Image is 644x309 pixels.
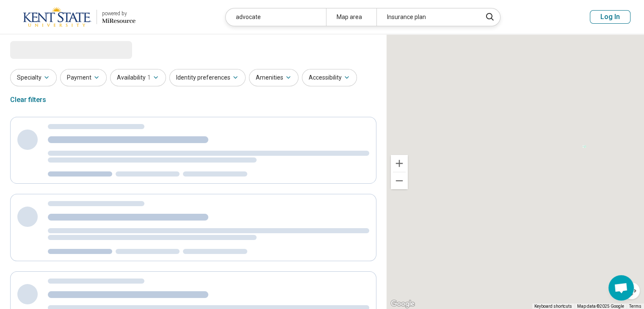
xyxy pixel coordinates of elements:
[577,304,624,309] span: Map data ©2025 Google
[629,304,641,309] a: Terms (opens in new tab)
[249,69,299,86] button: Amenities
[169,69,246,86] button: Identity preferences
[110,69,166,86] button: Availability1
[226,8,326,26] div: advocate
[608,275,634,301] a: Open chat
[10,69,57,86] button: Specialty
[326,8,376,26] div: Map area
[10,90,46,110] div: Clear filters
[376,8,477,26] div: Insurance plan
[391,155,408,172] button: Zoom in
[102,10,135,17] div: powered by
[590,10,630,24] button: Log In
[23,7,91,27] img: Kent State University
[391,172,408,189] button: Zoom out
[147,73,151,82] span: 1
[14,7,135,27] a: Kent State Universitypowered by
[302,69,357,86] button: Accessibility
[10,41,81,58] span: Loading...
[60,69,107,86] button: Payment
